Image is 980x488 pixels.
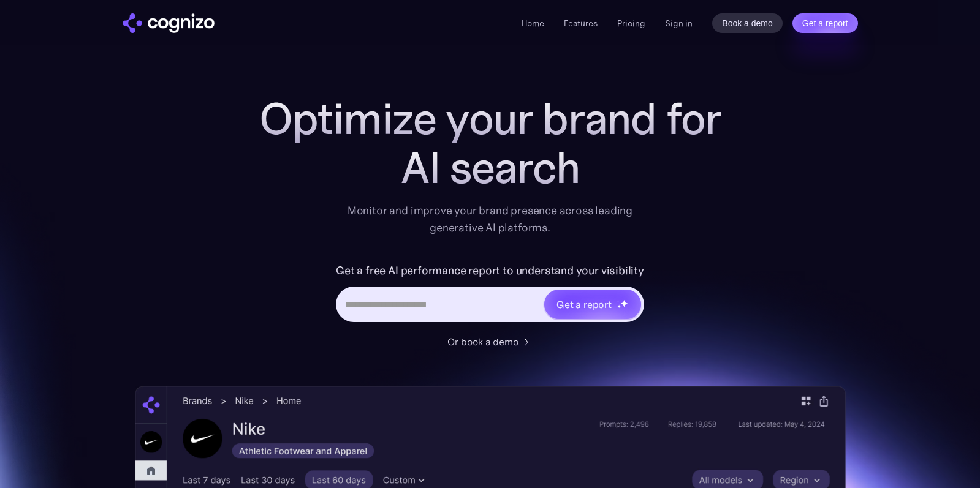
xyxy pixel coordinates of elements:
h1: Optimize your brand for [245,94,735,143]
div: Get a report [556,297,612,312]
form: Hero URL Input Form [336,261,644,328]
div: Or book a demo [447,334,518,349]
a: Get a report [792,13,858,33]
a: Book a demo [712,13,783,33]
div: Monitor and improve your brand presence across leading generative AI platforms. [340,202,641,236]
img: cognizo logo [123,13,215,33]
img: star [617,300,619,302]
div: AI search [245,143,735,192]
img: star [620,299,628,307]
a: Sign in [665,16,693,31]
a: Home [522,18,544,29]
a: Or book a demo [447,334,533,349]
a: home [123,13,215,33]
a: Pricing [617,18,645,29]
a: Get a reportstarstarstar [543,288,642,320]
label: Get a free AI performance report to understand your visibility [336,261,644,280]
a: Features [564,18,598,29]
img: star [617,304,621,309]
